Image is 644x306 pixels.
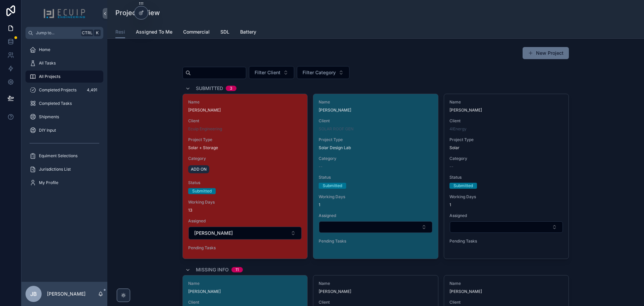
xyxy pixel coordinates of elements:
[449,156,563,161] span: Category
[319,107,432,113] span: [PERSON_NAME]
[196,85,223,92] span: Submitted
[39,167,71,172] span: Jurisdictions List
[188,218,302,224] span: Assigned
[115,26,125,39] a: Resi
[39,180,58,185] span: My Profile
[449,300,563,305] span: Client
[449,175,563,180] span: Status
[449,137,563,142] span: Project Type
[188,107,302,113] span: [PERSON_NAME]
[39,74,60,79] span: All Projects
[115,29,125,35] span: Resi
[319,213,432,218] span: Assigned
[115,8,160,17] h1: Projects View
[183,26,210,39] a: Commercial
[255,69,280,76] span: Filter Client
[39,60,56,66] span: All Tasks
[25,71,103,83] a: All Projects
[25,44,103,56] a: Home
[188,145,218,150] span: Solar + Storage
[194,230,233,236] span: [PERSON_NAME]
[297,66,350,79] button: Select Button
[319,281,432,286] span: Name
[450,221,563,233] button: Select Button
[25,124,103,136] a: DIY Input
[319,118,432,124] span: Client
[81,30,93,36] span: Ctrl
[319,238,432,244] span: Pending Tasks
[39,47,50,52] span: Home
[240,26,256,39] a: Battery
[85,86,99,94] div: 4,491
[25,57,103,69] a: All Tasks
[319,175,432,180] span: Status
[25,27,103,39] button: Jump to...CtrlK
[319,202,432,208] span: 1
[39,101,72,106] span: Completed Tasks
[449,194,563,200] span: Working Days
[189,227,302,239] button: Select Button
[449,99,563,105] span: Name
[319,221,432,233] button: Select Button
[188,137,302,142] span: Project Type
[449,238,563,244] span: Pending Tasks
[188,156,302,161] span: Category
[220,26,229,39] a: SDL
[319,126,354,132] a: SOLAR ROOF GEN
[188,208,302,213] span: 13
[39,153,77,159] span: Equiment Selections
[188,118,302,124] span: Client
[319,164,323,169] span: --
[449,118,563,124] span: Client
[136,26,172,39] a: Assigned To Me
[235,267,239,272] div: 11
[25,111,103,123] a: Shipments
[319,137,432,142] span: Project Type
[220,29,229,35] span: SDL
[188,126,222,132] a: Ecuip Engineering
[25,97,103,110] a: Completed Tasks
[230,86,232,91] div: 3
[319,99,432,105] span: Name
[313,94,438,259] a: Name[PERSON_NAME]ClientSOLAR ROOF GENProject TypeSolar Design LabCategory--StatusSubmittedWorking...
[196,266,229,273] span: Missing Info
[449,202,563,208] span: 1
[323,183,342,189] div: Submitted
[25,150,103,162] a: Equiment Selections
[449,281,563,286] span: Name
[188,245,302,251] span: Pending Tasks
[188,180,302,185] span: Status
[444,94,569,259] a: Name[PERSON_NAME]Client4IEnergyProject TypeSolarCategory--StatusSubmittedWorking Days1AssignedSel...
[449,107,563,113] span: [PERSON_NAME]
[453,183,473,189] div: Submitted
[449,126,467,132] a: 4IEnergy
[36,30,78,36] span: Jump to...
[240,29,256,35] span: Battery
[303,69,336,76] span: Filter Category
[449,145,460,150] span: Solar
[188,300,302,305] span: Client
[95,30,100,36] span: K
[30,290,37,298] span: JB
[183,29,210,35] span: Commercial
[449,213,563,218] span: Assigned
[47,291,86,297] p: [PERSON_NAME]
[39,128,56,133] span: DIY Input
[25,177,103,189] a: My Profile
[191,167,207,172] span: ADD ON
[25,84,103,96] a: Completed Projects4,491
[188,289,302,294] span: [PERSON_NAME]
[449,164,453,169] span: --
[523,47,569,59] button: New Project
[43,8,86,19] img: App logo
[39,114,59,120] span: Shipments
[249,66,294,79] button: Select Button
[449,289,563,294] span: [PERSON_NAME]
[25,163,103,175] a: Jurisdictions List
[192,188,212,194] div: Submitted
[319,300,432,305] span: Client
[319,194,432,200] span: Working Days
